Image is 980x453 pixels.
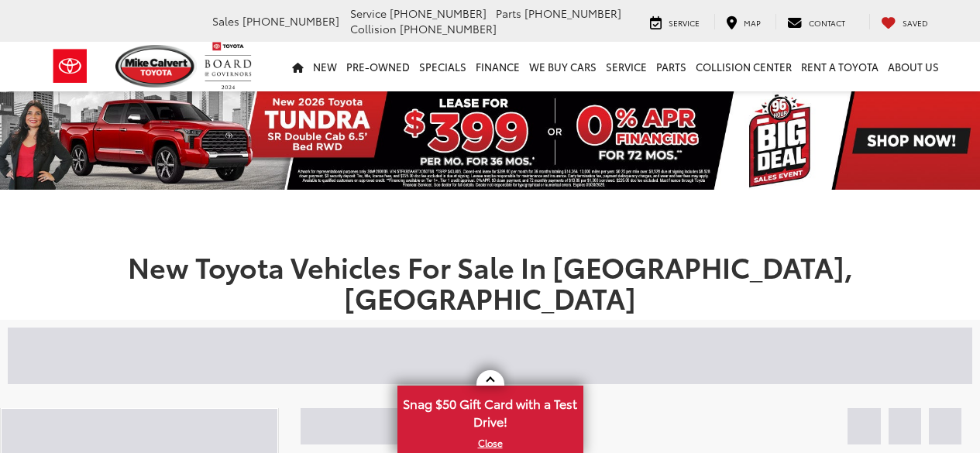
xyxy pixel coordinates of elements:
span: [PHONE_NUMBER] [524,5,621,21]
a: Contact [775,14,857,29]
a: Parts [652,42,691,91]
a: WE BUY CARS [524,42,601,91]
a: Service [638,14,711,29]
img: Mike Calvert Toyota [115,45,198,88]
a: Service [601,42,652,91]
span: Map [744,17,761,29]
a: Specials [414,42,471,91]
img: Toyota [41,41,99,91]
a: About Us [883,42,944,91]
a: Finance [471,42,524,91]
a: Pre-Owned [342,42,414,91]
span: Service [669,17,700,29]
a: Collision Center [691,42,796,91]
a: Rent a Toyota [796,42,883,91]
span: Collision [350,21,397,36]
span: [PHONE_NUMBER] [242,13,339,29]
a: Home [287,42,308,91]
span: Saved [903,17,928,29]
span: Sales [212,13,239,29]
span: [PHONE_NUMBER] [400,21,497,36]
span: Parts [496,5,521,21]
span: Contact [809,17,845,29]
a: Map [714,14,772,29]
a: My Saved Vehicles [869,14,940,29]
span: [PHONE_NUMBER] [390,5,487,21]
span: Snag $50 Gift Card with a Test Drive! [399,387,582,434]
a: New [308,42,342,91]
span: Service [350,5,387,21]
